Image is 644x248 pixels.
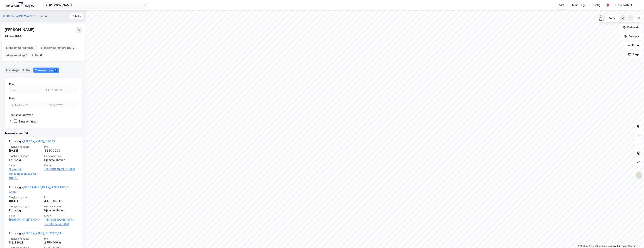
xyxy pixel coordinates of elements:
[9,185,77,196] div: Fritt salg -
[9,167,42,180] a: Sporafjell Utviklingsselskap AS (100%)
[578,245,588,247] a: Mapbox
[9,96,16,101] div: Dato
[624,42,642,49] button: Filter
[572,3,586,7] div: Mine Tags
[606,15,618,21] button: Forus
[44,240,77,245] div: 2 750 000 kr
[9,164,42,167] span: Selger
[19,120,38,123] div: Tinglysninger
[44,199,77,203] div: 4 460 000 kr
[9,154,42,158] span: Tinglysningstype
[40,53,42,58] span: 0
[3,14,33,18] button: [PERSON_NAME] Veg 87
[9,82,14,86] div: Pris
[33,68,59,73] div: Transaksjoner
[9,102,42,108] input: DD.MM.YYYY
[9,113,33,117] div: Transaksjonstype
[44,237,77,240] span: Pris
[594,3,600,7] div: Bolig
[9,217,42,222] a: [PERSON_NAME] (100%)
[625,51,642,58] button: Tags
[40,45,76,51] div: Eiendommer (Indirekte) :
[9,148,42,153] div: [DATE]
[9,186,70,193] a: [GEOGRAPHIC_DATA], 228/349/0/0 - Andel 1
[54,68,58,72] div: 5
[5,68,20,73] div: Portefølje
[5,131,82,135] div: Transaksjoner (5)
[26,53,27,58] span: 0
[625,230,644,248] iframe: Chat Widget
[9,214,42,217] span: Selger
[9,158,42,162] div: Fritt salg
[23,140,55,143] a: [PERSON_NAME], 45/705
[9,240,42,245] div: 5. juli 2021
[22,68,32,73] div: Roller
[44,217,77,222] a: [PERSON_NAME] (50%),
[44,87,77,93] input: Til 4460000
[44,196,77,199] span: Pris
[559,3,564,7] div: Kart
[70,13,83,19] button: Tilbake
[611,3,632,7] div: [PERSON_NAME]
[44,208,77,213] div: Hjemmelshaver
[608,245,626,247] a: Improve this map
[589,245,607,247] a: OpenStreetMap
[620,24,642,31] button: Datasett
[5,27,35,33] div: [PERSON_NAME]
[5,52,29,58] div: Aksjeeierskap :
[38,14,47,18] div: Person
[9,237,42,240] span: Tinglysningsdato
[609,17,615,20] div: Forus
[635,172,642,179] img: Z
[47,2,143,8] input: Søk på adresse, matrikkel, gårdeiere, leietakere eller personer
[9,87,42,93] input: Fra
[44,164,77,167] span: Kjøper
[621,33,642,40] button: Analyse
[44,222,77,226] a: Tuflåt Erlend (50%)
[9,231,61,237] div: Fritt salg -
[35,46,37,50] span: 1
[44,148,77,153] div: 4 350 000 kr
[599,15,605,21] img: Forus
[44,158,77,162] div: Hjemmelshaver
[5,34,21,39] div: 24. mai 1992
[9,196,42,199] span: Tinglysningsdato
[30,52,44,58] div: Roller :
[23,232,61,235] a: [PERSON_NAME], 14/328/0/14
[5,45,38,51] div: Eiendommer (direkte) :
[625,230,644,248] div: Kontrollprogram for chat
[9,205,42,208] span: Tinglysningstype
[44,154,77,158] span: Eierskapstype
[9,208,42,213] div: Fritt salg
[44,205,77,208] span: Eierskapstype
[44,145,77,148] span: Pris
[44,214,77,217] span: Kjøper
[9,139,55,145] div: Fritt salg -
[9,199,42,203] div: [DATE]
[44,102,77,108] input: DD.MM.YYYY
[6,2,34,8] img: logo.a4113a55bc3d86da70a041830d287a7e.svg
[9,145,42,148] span: Tinglysningsdato
[44,167,77,171] a: [PERSON_NAME] (100%)
[72,46,74,50] span: 0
